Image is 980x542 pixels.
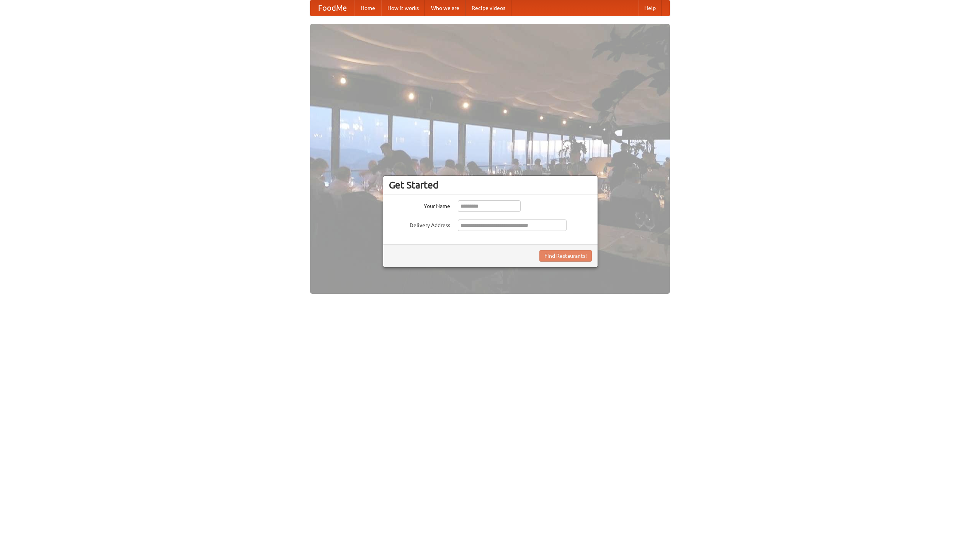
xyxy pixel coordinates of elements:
a: FoodMe [310,0,354,16]
a: How it works [381,0,425,16]
label: Delivery Address [389,219,450,229]
a: Who we are [425,0,465,16]
button: Find Restaurants! [539,250,592,262]
h3: Get Started [389,179,592,191]
a: Home [354,0,381,16]
a: Recipe videos [465,0,511,16]
a: Help [638,0,662,16]
label: Your Name [389,200,450,210]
